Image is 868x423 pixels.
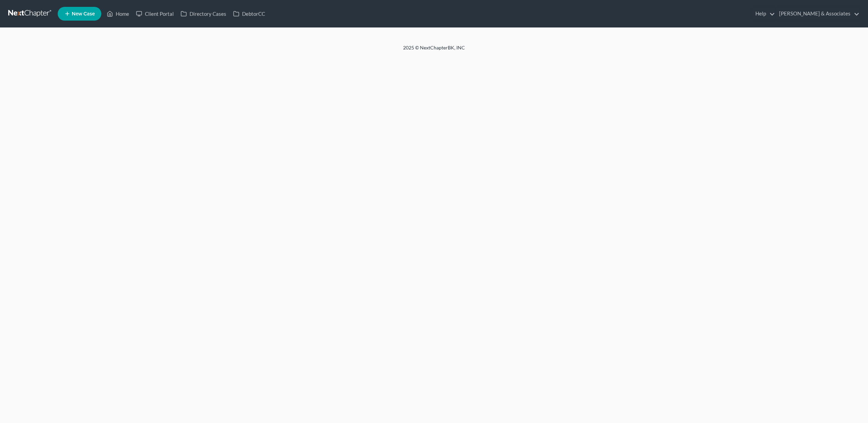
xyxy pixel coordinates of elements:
[177,8,230,20] a: Directory Cases
[230,8,269,20] a: DebtorCC
[103,8,133,20] a: Home
[58,7,101,21] new-legal-case-button: New Case
[238,44,630,57] div: 2025 © NextChapterBK, INC
[752,8,775,20] a: Help
[133,8,177,20] a: Client Portal
[776,8,859,20] a: [PERSON_NAME] & Associates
